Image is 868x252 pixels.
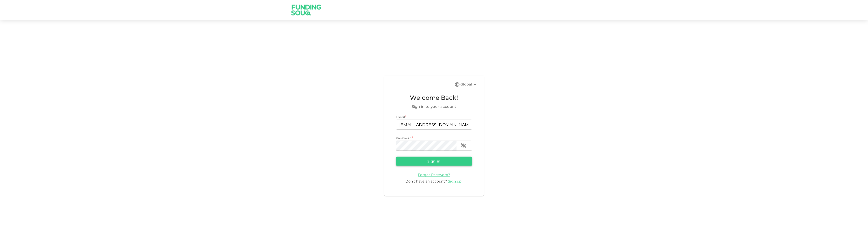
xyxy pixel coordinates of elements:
span: Welcome Back! [396,93,472,103]
span: Email [396,115,405,119]
span: Don’t have an account? [406,179,447,184]
a: Forgot Password? [418,172,450,177]
span: Sign in to your account [396,104,472,110]
span: Sign up [448,179,462,184]
span: Password [396,136,412,140]
button: Sign in [396,157,472,166]
input: email [396,120,472,130]
input: password [396,141,457,151]
div: Global [461,81,478,88]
